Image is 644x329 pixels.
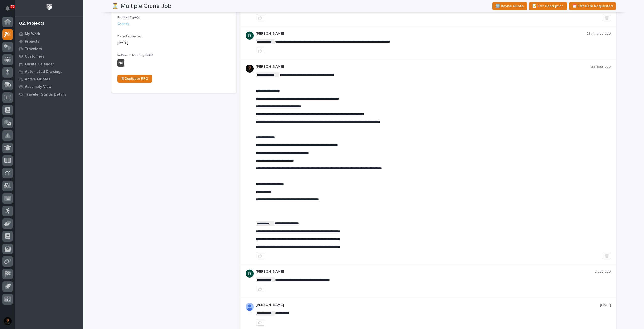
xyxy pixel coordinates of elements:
[532,3,564,9] span: 📝 Edit Description
[25,39,39,44] p: Projects
[246,65,254,73] img: 1cuUYOxSRWZudHgABrOC
[25,62,54,67] p: Onsite Calendar
[117,35,142,38] span: Date Requested
[15,45,83,53] a: Travelers
[117,54,153,57] span: In-Person Meeting Held?
[117,59,124,67] div: No
[600,303,611,307] p: [DATE]
[45,3,54,12] img: Workspace Logo
[603,253,611,259] button: Delete post
[117,16,140,19] span: Product Type(s)
[591,65,611,69] p: an hour ago
[15,30,83,38] a: My Work
[496,3,524,9] span: 🆕 Revise Quote
[25,70,62,74] p: Automated Drawings
[492,2,527,10] button: 🆕 Revise Quote
[256,253,264,259] button: like this post
[572,3,613,9] span: 📅 Edit Date Requested
[15,60,83,68] a: Onsite Calendar
[256,319,264,326] button: like this post
[256,303,600,307] p: [PERSON_NAME]
[15,38,83,45] a: Projects
[246,303,254,311] img: AOh14Gjx62Rlbesu-yIIyH4c_jqdfkUZL5_Os84z4H1p=s96-c
[25,54,44,59] p: Customers
[595,270,611,274] p: a day ago
[529,2,567,10] button: 📝 Edit Description
[15,75,83,83] a: Active Quotes
[25,85,51,89] p: Assembly View
[256,15,264,21] button: like this post
[11,5,14,8] p: 79
[256,32,587,36] p: [PERSON_NAME]
[256,65,591,69] p: [PERSON_NAME]
[15,68,83,75] a: Automated Drawings
[603,15,611,21] button: Delete post
[117,21,129,27] a: Cranes
[256,286,264,292] button: like this post
[117,75,152,83] a: ⎘ Duplicate RFQ
[256,48,264,54] button: like this post
[15,53,83,60] a: Customers
[25,92,66,97] p: Traveler Status Details
[25,77,50,82] p: Active Quotes
[122,77,148,80] span: ⎘ Duplicate RFQ
[19,21,44,26] div: 02. Projects
[569,2,616,10] button: 📅 Edit Date Requested
[15,91,83,98] a: Traveler Status Details
[6,6,13,14] div: Notifications79
[15,83,83,91] a: Assembly View
[25,32,40,36] p: My Work
[25,47,42,51] p: Travelers
[246,270,254,278] img: ACg8ocJgdhFn4UJomsYM_ouCmoNuTXbjHW0N3LU2ED0DpQ4pt1V6hA=s96-c
[587,32,611,36] p: 21 minutes ago
[111,3,171,10] h2: ⏳ Multiple Crane Job
[246,32,254,40] img: ACg8ocJgdhFn4UJomsYM_ouCmoNuTXbjHW0N3LU2ED0DpQ4pt1V6hA=s96-c
[2,316,13,326] button: users-avatar
[2,3,13,14] button: Notifications
[117,40,230,46] p: [DATE]
[256,270,595,274] p: [PERSON_NAME]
